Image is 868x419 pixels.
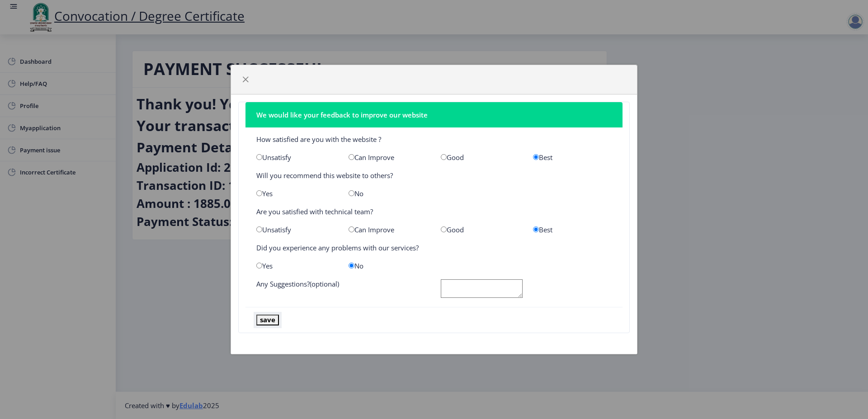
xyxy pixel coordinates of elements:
div: Good [434,153,526,162]
div: Good [434,225,526,234]
div: Best [526,153,618,162]
div: Unsatisfy [250,225,342,234]
div: Can Improve [342,153,434,162]
div: Can Improve [342,225,434,234]
div: No [342,189,434,198]
div: No [342,261,434,270]
div: Yes [250,261,342,270]
div: Best [526,225,618,234]
div: Unsatisfy [250,153,342,162]
div: Any Suggestions?(optional) [250,279,434,300]
nb-card-header: We would like your feedback to improve our website [245,102,623,127]
div: Yes [250,189,342,198]
button: save [256,315,279,325]
div: Did you experience any problems with our services? [250,243,618,252]
div: Are you satisfied with technical team? [250,207,618,216]
div: Will you recommend this website to others? [250,171,618,180]
div: How satisfied are you with the website ? [250,135,618,144]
